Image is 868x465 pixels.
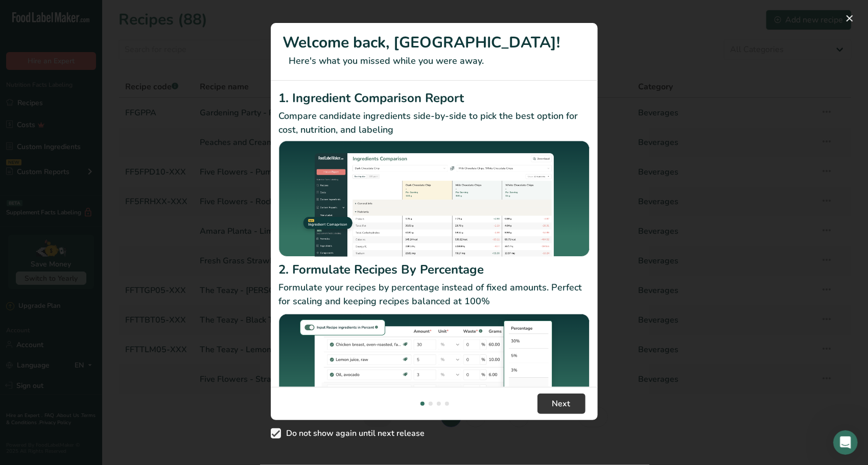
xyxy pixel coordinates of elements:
[279,109,590,137] p: Compare candidate ingredients side-by-side to pick the best option for cost, nutrition, and labeling
[279,141,590,257] img: Ingredient Comparison Report
[279,312,590,435] img: Formulate Recipes By Percentage
[552,398,571,410] span: Next
[279,281,590,308] p: Formulate your recipes by percentage instead of fixed amounts. Perfect for scaling and keeping re...
[279,260,590,279] h2: 2. Formulate Recipes By Percentage
[279,89,590,107] h2: 1. Ingredient Comparison Report
[281,428,425,438] span: Do not show again until next release
[283,54,585,68] p: Here's what you missed while you were away.
[833,430,858,455] iframe: Intercom live chat
[283,31,585,54] h1: Welcome back, [GEOGRAPHIC_DATA]!
[537,394,585,414] button: Next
